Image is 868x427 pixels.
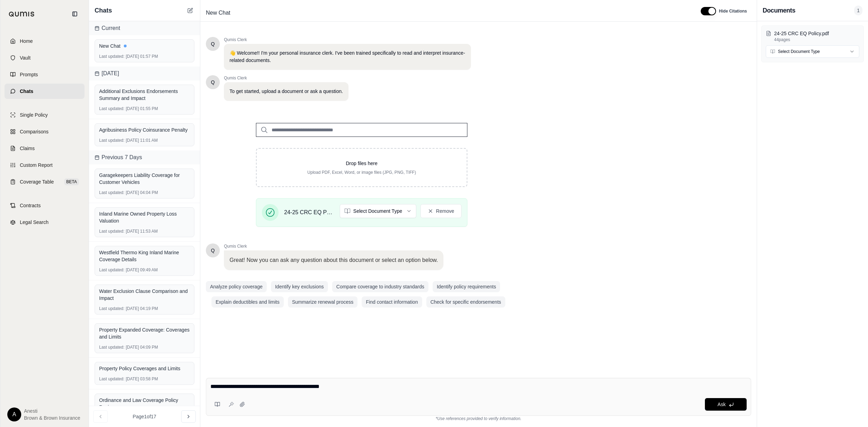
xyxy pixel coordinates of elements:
[99,106,124,111] span: Last updated:
[64,178,79,185] span: BETA
[705,398,747,411] button: Ask
[211,247,215,254] span: Hello
[224,37,471,42] span: Qumis Clerk
[433,281,500,292] button: Identify policy requirements
[5,107,85,123] a: Single Policy
[5,198,85,213] a: Contracts
[5,141,85,156] a: Claims
[20,162,53,169] span: Custom Report
[99,306,190,311] div: [DATE] 04:19 PM
[288,296,358,308] button: Summarize renewal process
[268,170,456,175] p: Upload PDF, Excel, Word, or image files (JPG, PNG, TIFF)
[133,413,156,420] span: Page 1 of 17
[99,397,190,411] div: Ordinance and Law Coverage Policy Review
[99,42,190,49] div: New Chat
[89,150,200,164] div: Previous 7 Days
[89,21,200,35] div: Current
[224,243,443,249] span: Qumis Clerk
[99,126,190,133] div: Agribusiness Policy Coinsurance Penalty
[99,54,190,59] div: [DATE] 01:57 PM
[5,124,85,139] a: Comparisons
[20,219,49,226] span: Legal Search
[20,111,48,118] span: Single Policy
[230,49,465,64] p: 👋 Welcome!! I'm your personal insurance clerk. I've been trained specifically to read and interpr...
[99,138,124,143] span: Last updated:
[7,407,21,421] div: A
[99,306,124,311] span: Last updated:
[9,11,35,17] img: Qumis Logo
[99,288,190,302] div: Water Exclusion Clause Comparison and Impact
[420,204,461,218] button: Remove
[99,267,124,273] span: Last updated:
[99,228,124,234] span: Last updated:
[99,326,190,340] div: Property Expanded Coverage: Coverages and Limits
[5,84,85,99] a: Chats
[20,54,31,61] span: Vault
[99,344,124,350] span: Last updated:
[20,88,33,95] span: Chats
[224,75,348,81] span: Qumis Clerk
[99,228,190,234] div: [DATE] 11:53 AM
[284,208,334,217] span: 24-25 CRC EQ Policy.pdf
[206,281,267,292] button: Analyze policy coverage
[99,344,190,350] div: [DATE] 04:09 PM
[99,88,190,102] div: Additional Exclusions Endorsements Summary and Impact
[854,6,862,15] span: 1
[89,67,200,80] div: [DATE]
[20,38,33,45] span: Home
[5,157,85,173] a: Custom Report
[203,7,233,18] span: New Chat
[20,145,35,152] span: Claims
[99,249,190,263] div: Westfield Thermo King Inland Marine Coverage Details
[99,376,190,382] div: [DATE] 03:58 PM
[766,30,859,42] button: 24-25 CRC EQ Policy.pdf44pages
[211,79,215,86] span: Hello
[99,172,190,186] div: Garagekeepers Liability Coverage for Customer Vehicles
[211,40,215,47] span: Hello
[362,296,422,308] button: Find contact information
[774,30,859,37] p: 24-25 CRC EQ Policy.pdf
[5,174,85,189] a: Coverage TableBETA
[20,128,48,135] span: Comparisons
[99,267,190,273] div: [DATE] 09:49 AM
[426,296,505,308] button: Check for specific endorsements
[211,296,284,308] button: Explain deductibles and limits
[230,88,343,95] p: To get started, upload a document or ask a question.
[69,8,80,20] button: Collapse sidebar
[5,50,85,65] a: Vault
[20,178,54,185] span: Coverage Table
[230,256,438,264] p: Great! Now you can ask any question about this document or select an option below.
[5,67,85,82] a: Prompts
[186,6,194,15] button: New Chat
[763,6,795,15] h3: Documents
[24,407,80,414] span: Anesti
[99,210,190,224] div: Inland Marine Owned Property Loss Valuation
[24,414,80,421] span: Brown & Brown Insurance
[20,71,38,78] span: Prompts
[5,215,85,230] a: Legal Search
[95,6,112,15] span: Chats
[99,190,190,195] div: [DATE] 04:04 PM
[99,365,190,372] div: Property Policy Coverages and Limits
[268,160,456,167] p: Drop files here
[20,202,41,209] span: Contracts
[99,54,124,59] span: Last updated:
[99,376,124,382] span: Last updated:
[719,8,747,14] span: Hide Citations
[774,37,859,42] p: 44 pages
[271,281,328,292] button: Identify key exclusions
[332,281,428,292] button: Compare coverage to industry standards
[206,416,751,421] div: *Use references provided to verify information.
[5,33,85,49] a: Home
[99,106,190,111] div: [DATE] 01:55 PM
[99,190,124,195] span: Last updated:
[99,138,190,143] div: [DATE] 11:01 AM
[717,402,725,407] span: Ask
[203,7,692,18] div: Edit Title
